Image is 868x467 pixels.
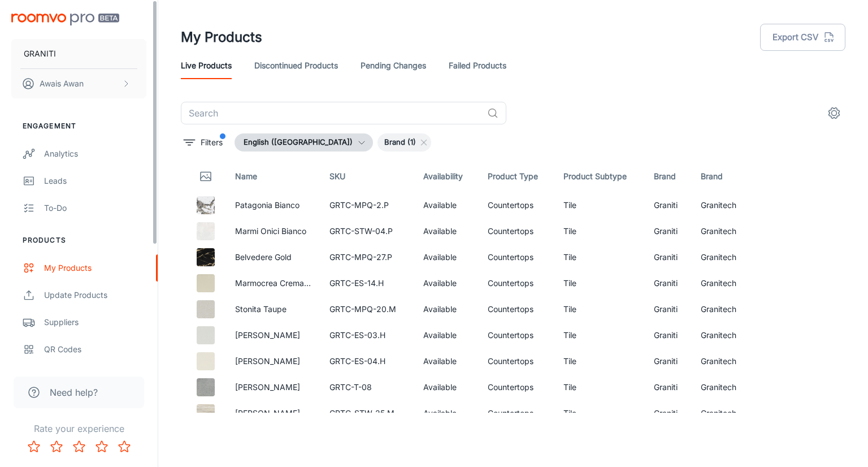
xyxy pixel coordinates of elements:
td: GRTC-ES-04.H [320,348,415,374]
td: Countertops [479,374,554,400]
td: Countertops [479,322,554,348]
td: GRTC-T-08 [320,374,415,400]
td: Tile [554,218,645,244]
div: My Products [44,262,146,274]
td: Available [414,218,478,244]
button: Rate 5 star [113,435,136,458]
button: Rate 3 star [68,435,90,458]
td: Graniti [645,192,691,218]
td: Tile [554,322,645,348]
span: Brand (1) [377,137,423,148]
td: Countertops [479,218,554,244]
td: Graniti [645,348,691,374]
td: Countertops [479,270,554,296]
td: Graniti [645,400,691,426]
td: Available [414,348,478,374]
td: Graniti [645,322,691,348]
td: Granitech [692,218,752,244]
button: settings [823,102,845,124]
td: Graniti [645,374,691,400]
td: Granitech [692,192,752,218]
button: Export CSV [760,24,845,51]
td: Available [414,322,478,348]
th: SKU [320,161,415,192]
td: Countertops [479,296,554,322]
button: Rate 1 star [23,435,45,458]
button: Rate 4 star [90,435,113,458]
td: Granitech [692,296,752,322]
div: Analytics [44,148,146,160]
td: GRTC-MPQ-2.P [320,192,415,218]
th: Brand [645,161,691,192]
a: Stonita Taupe [235,304,287,314]
th: Product Subtype [554,161,645,192]
h1: My Products [181,27,262,47]
td: Tile [554,400,645,426]
td: Tile [554,374,645,400]
th: Brand [692,161,752,192]
td: Countertops [479,244,554,270]
td: Graniti [645,218,691,244]
td: Tile [554,296,645,322]
td: GRTC-MPQ-20.M [320,296,415,322]
div: Suppliers [44,316,146,328]
td: Granitech [692,374,752,400]
td: Available [414,270,478,296]
th: Availability [414,161,478,192]
button: Awais Awan [11,69,146,98]
p: Awais Awan [40,77,84,90]
td: Available [414,374,478,400]
a: Marmocrea Crema Marfil [235,278,327,288]
a: Belvedere Gold [235,252,292,262]
td: Tile [554,192,645,218]
a: Patagonia Bianco [235,200,300,210]
a: Pending Changes [361,52,426,79]
a: Marmi Onici Bianco [235,226,306,236]
td: Available [414,296,478,322]
a: [PERSON_NAME] [235,356,300,366]
a: [PERSON_NAME] [235,382,300,392]
td: Countertops [479,348,554,374]
td: Tile [554,270,645,296]
svg: Thumbnail [199,170,212,183]
td: Tile [554,244,645,270]
th: Name [226,161,320,192]
td: GRTC-STW-25.M [320,400,415,426]
a: Discontinued Products [254,52,338,79]
td: Countertops [479,192,554,218]
a: [PERSON_NAME] [235,330,300,340]
td: Granitech [692,270,752,296]
td: Granitech [692,400,752,426]
button: GRANITI [11,39,146,68]
td: Available [414,400,478,426]
div: To-do [44,202,146,214]
td: Granitech [692,244,752,270]
td: GRTC-MPQ-27.P [320,244,415,270]
td: Countertops [479,400,554,426]
p: GRANITI [24,47,56,60]
td: GRTC-STW-04.P [320,218,415,244]
a: [PERSON_NAME] Crema [235,408,327,418]
td: Granitech [692,322,752,348]
td: Graniti [645,296,691,322]
td: Tile [554,348,645,374]
div: QR Codes [44,343,146,356]
input: Search [181,102,483,124]
td: GRTC-ES-14.H [320,270,415,296]
p: Filters [201,136,223,149]
img: Roomvo PRO Beta [11,14,119,25]
a: Live Products [181,52,232,79]
div: Leads [44,175,146,187]
td: Granitech [692,348,752,374]
td: Graniti [645,244,691,270]
div: Brand (1) [377,133,431,152]
span: Need help? [50,386,98,399]
button: English ([GEOGRAPHIC_DATA]) [235,133,373,152]
td: Graniti [645,270,691,296]
p: Rate your experience [9,422,149,435]
td: Available [414,244,478,270]
th: Product Type [479,161,554,192]
button: filter [181,133,225,152]
a: Failed Products [449,52,506,79]
td: Available [414,192,478,218]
